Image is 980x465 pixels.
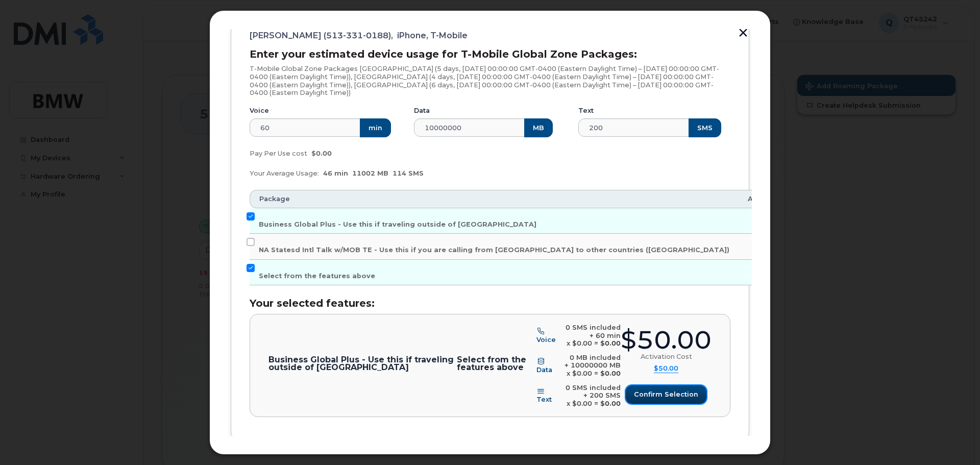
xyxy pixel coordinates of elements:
[621,328,712,353] div: $50.00
[626,385,706,404] button: Confirm selection
[634,389,698,399] span: Confirm selection
[936,421,972,457] iframe: Messenger Launcher
[250,298,730,309] h3: Your selected features:
[414,107,430,115] label: Data
[247,212,255,221] input: Business Global Plus - Use this if traveling outside of [GEOGRAPHIC_DATA]
[311,150,332,157] span: $0.00
[360,118,391,137] button: min
[567,391,621,407] span: + 200 SMS x
[259,272,375,280] span: Select from the features above
[247,264,255,272] input: Select from the features above
[572,339,598,347] span: $0.00 =
[600,400,621,407] b: $0.00
[561,384,621,392] div: 0 SMS included
[250,107,269,115] label: Voice
[536,336,556,344] span: Voice
[536,366,552,374] span: Data
[259,221,536,228] span: Business Global Plus - Use this if traveling outside of [GEOGRAPHIC_DATA]
[250,190,739,208] th: Package
[564,324,621,332] div: 0 SMS included
[600,370,621,377] b: $0.00
[600,339,621,347] b: $0.00
[572,370,598,377] span: $0.00 =
[393,169,424,177] span: 114 SMS
[578,107,594,115] label: Text
[250,169,319,177] span: Your Average Usage:
[565,361,621,377] span: + 10000000 MB x
[352,169,388,177] span: 11002 MB
[250,48,730,60] h3: Enter your estimated device usage for T-Mobile Global Zone Packages:
[567,332,621,348] span: + 60 min x
[524,118,553,137] button: MB
[323,169,348,177] span: 46 min
[654,364,678,373] summary: $50.00
[457,356,536,372] p: Select from the features above
[259,246,729,254] span: NA Statesd Intl Talk w/MOB TE - Use this if you are calling from [GEOGRAPHIC_DATA] to other count...
[250,65,730,96] p: T-Mobile Global Zone Packages [GEOGRAPHIC_DATA] (5 days, [DATE] 00:00:00 GMT-0400 (Eastern Daylig...
[689,118,721,137] button: SMS
[641,353,692,361] div: Activation Cost
[250,150,307,157] span: Pay Per Use cost
[536,396,552,403] span: Text
[572,400,598,407] span: $0.00 =
[739,190,786,208] th: Amount
[268,356,457,372] p: Business Global Plus - Use this if traveling outside of [GEOGRAPHIC_DATA]
[247,238,255,246] input: NA Statesd Intl Talk w/MOB TE - Use this if you are calling from [GEOGRAPHIC_DATA] to other count...
[560,354,621,362] div: 0 MB included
